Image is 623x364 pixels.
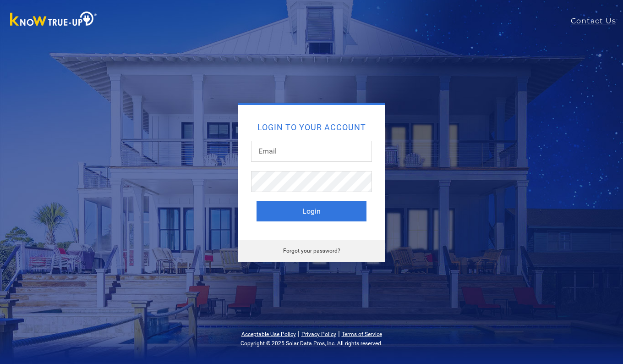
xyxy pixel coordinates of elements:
span: | [298,329,300,338]
a: Forgot your password? [283,248,340,254]
a: Contact Us [571,16,623,27]
a: Privacy Policy [301,331,336,337]
a: Acceptable Use Policy [241,331,296,337]
button: Login [257,201,366,221]
a: Terms of Service [342,331,382,337]
span: | [338,329,340,338]
h2: Login to your account [257,123,366,132]
img: Know True-Up [5,10,102,30]
input: Email [251,141,372,162]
